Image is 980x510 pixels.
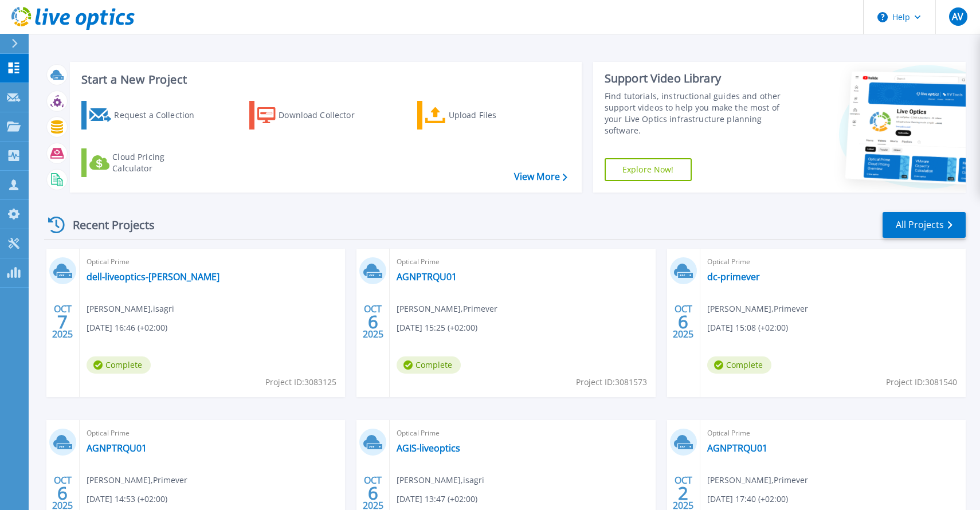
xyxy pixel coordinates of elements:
[707,271,760,283] a: dc-primever
[883,212,966,238] a: All Projects
[672,301,694,343] div: OCT 2025
[57,317,68,327] span: 7
[397,303,497,315] span: [PERSON_NAME] , Primever
[707,303,808,315] span: [PERSON_NAME] , Primever
[707,474,808,487] span: [PERSON_NAME] , Primever
[707,356,771,374] span: Complete
[81,73,567,86] h3: Start a New Project
[678,488,688,498] span: 2
[57,488,68,498] span: 6
[707,256,959,268] span: Optical Prime
[87,356,151,374] span: Complete
[44,211,170,239] div: Recent Projects
[707,442,767,454] a: AGNPTRQU01
[605,91,793,136] div: Find tutorials, instructional guides and other support videos to help you make the most of your L...
[952,12,963,21] span: AV
[397,356,461,374] span: Complete
[678,317,688,327] span: 6
[112,151,204,174] div: Cloud Pricing Calculator
[397,271,457,283] a: AGNPTRQU01
[114,104,206,127] div: Request a Collection
[87,493,167,505] span: [DATE] 14:53 (+02:00)
[87,321,167,334] span: [DATE] 16:46 (+02:00)
[81,148,209,177] a: Cloud Pricing Calculator
[417,101,545,130] a: Upload Files
[87,303,174,315] span: [PERSON_NAME] , isagri
[397,493,477,505] span: [DATE] 13:47 (+02:00)
[87,427,338,440] span: Optical Prime
[514,171,567,182] a: View More
[707,427,959,440] span: Optical Prime
[397,321,477,334] span: [DATE] 15:25 (+02:00)
[605,71,793,86] div: Support Video Library
[707,321,788,334] span: [DATE] 15:08 (+02:00)
[87,271,219,283] a: dell-liveoptics-[PERSON_NAME]
[87,442,147,454] a: AGNPTRQU01
[449,104,540,127] div: Upload Files
[576,376,647,389] span: Project ID: 3081573
[707,493,788,505] span: [DATE] 17:40 (+02:00)
[397,256,648,268] span: Optical Prime
[397,442,460,454] a: AGIS-liveoptics
[397,474,484,487] span: [PERSON_NAME] , isagri
[886,376,957,389] span: Project ID: 3081540
[249,101,377,130] a: Download Collector
[279,104,370,127] div: Download Collector
[265,376,336,389] span: Project ID: 3083125
[605,158,692,181] a: Explore Now!
[397,427,648,440] span: Optical Prime
[368,317,378,327] span: 6
[81,101,209,130] a: Request a Collection
[87,474,187,487] span: [PERSON_NAME] , Primever
[368,488,378,498] span: 6
[362,301,384,343] div: OCT 2025
[87,256,338,268] span: Optical Prime
[52,301,73,343] div: OCT 2025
